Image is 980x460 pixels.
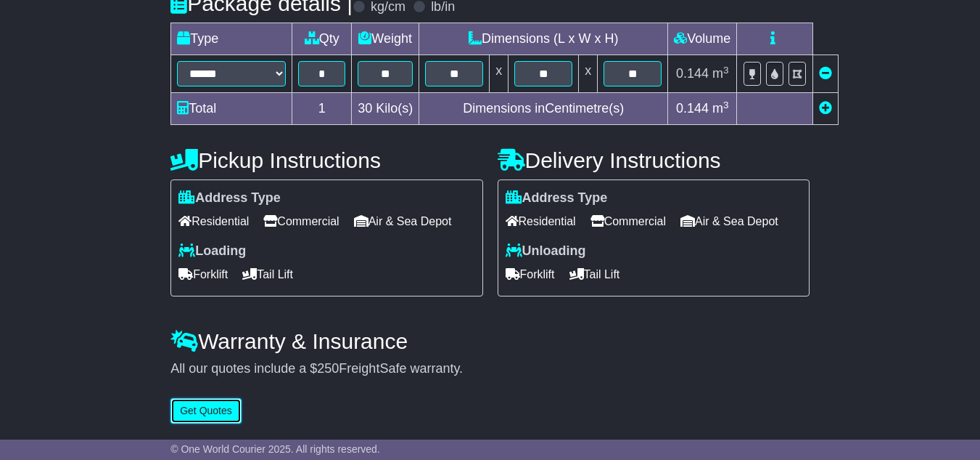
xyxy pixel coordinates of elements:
label: Address Type [506,190,608,206]
td: x [579,55,598,93]
span: Commercial [263,210,339,233]
td: Dimensions in Centimetre(s) [419,93,668,125]
td: Type [171,23,292,55]
span: Residential [506,210,576,233]
label: Loading [178,243,246,259]
span: Tail Lift [242,263,293,286]
span: m [712,66,729,81]
a: Add new item [819,101,832,116]
span: m [712,101,729,116]
td: Qty [292,23,352,55]
span: Air & Sea Depot [680,210,778,233]
h4: Delivery Instructions [498,148,810,172]
h4: Pickup Instructions [170,148,482,172]
span: © One World Courier 2025. All rights reserved. [170,443,380,455]
h4: Warranty & Insurance [170,329,810,353]
span: 0.144 [676,101,709,116]
sup: 3 [723,100,729,110]
sup: 3 [723,65,729,76]
span: 30 [358,101,372,116]
td: Volume [668,23,737,55]
td: 1 [292,93,352,125]
span: Residential [178,210,249,233]
div: All our quotes include a $ FreightSafe warranty. [170,361,810,377]
span: Commercial [590,210,666,233]
td: Kilo(s) [352,93,419,125]
td: Dimensions (L x W x H) [419,23,668,55]
a: Remove this item [819,66,832,81]
span: 250 [317,361,339,376]
td: x [490,55,508,93]
td: Weight [352,23,419,55]
td: Total [171,93,292,125]
label: Address Type [178,190,281,206]
span: Forklift [178,263,228,286]
button: Get Quotes [170,398,242,424]
label: Unloading [506,243,586,259]
span: Tail Lift [569,263,620,286]
span: Air & Sea Depot [354,210,452,233]
span: Forklift [506,263,555,286]
span: 0.144 [676,66,709,81]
